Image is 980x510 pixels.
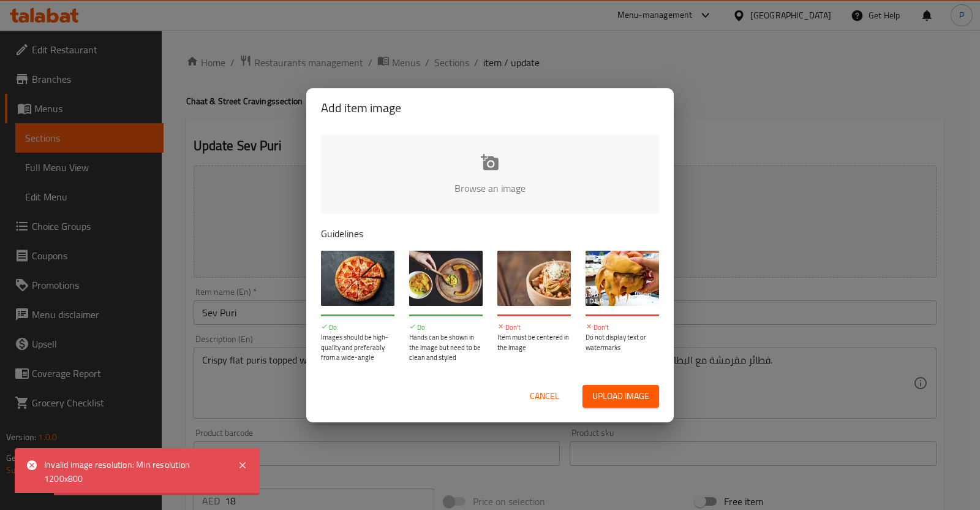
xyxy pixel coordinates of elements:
[321,226,659,241] p: Guidelines
[586,322,659,333] p: Don't
[586,251,659,306] img: guide-img-4@3x.jpg
[586,332,659,352] p: Do not display text or watermarks
[321,332,394,363] p: Images should be high-quality and preferably from a wide-angle
[497,332,571,352] p: Item must be centered in the image
[321,322,394,333] p: Do
[592,389,649,404] span: Upload image
[409,322,483,333] p: Do
[44,458,225,485] div: Invalid image resolution: Min resolution 1200x800
[321,251,394,306] img: guide-img-1@3x.jpg
[582,385,659,408] button: Upload image
[321,98,659,118] h2: Add item image
[409,251,483,306] img: guide-img-2@3x.jpg
[409,332,483,363] p: Hands can be shown in the image but need to be clean and styled
[530,389,559,404] span: Cancel
[497,322,571,333] p: Don't
[525,385,564,408] button: Cancel
[497,251,571,306] img: guide-img-3@3x.jpg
